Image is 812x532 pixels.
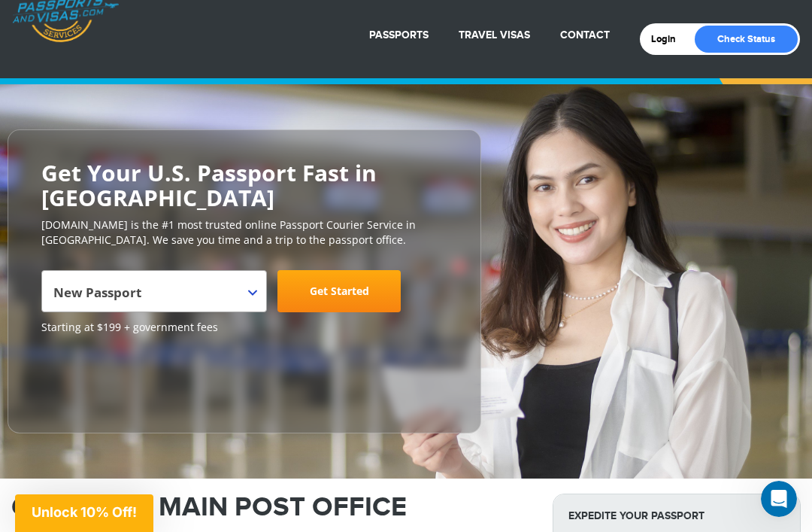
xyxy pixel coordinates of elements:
[277,270,401,312] a: Get Started
[761,481,797,517] iframe: Intercom live chat
[695,26,798,53] a: Check Status
[41,342,154,418] iframe: Customer reviews powered by Trustpilot
[53,276,251,318] span: New Passport
[15,494,153,532] div: Unlock 10% Off!
[41,217,447,248] p: [DOMAIN_NAME] is the #1 most trusted online Passport Courier Service in [GEOGRAPHIC_DATA]. We sav...
[41,160,447,210] h2: Get Your U.S. Passport Fast in [GEOGRAPHIC_DATA]
[41,270,267,312] span: New Passport
[41,320,447,335] span: Starting at $199 + government fees
[459,29,530,41] a: Travel Visas
[369,29,429,41] a: Passports
[32,504,137,520] span: Unlock 10% Off!
[560,29,610,41] a: Contact
[11,494,530,521] h1: GULFPORT MAIN POST OFFICE
[651,33,686,45] a: Login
